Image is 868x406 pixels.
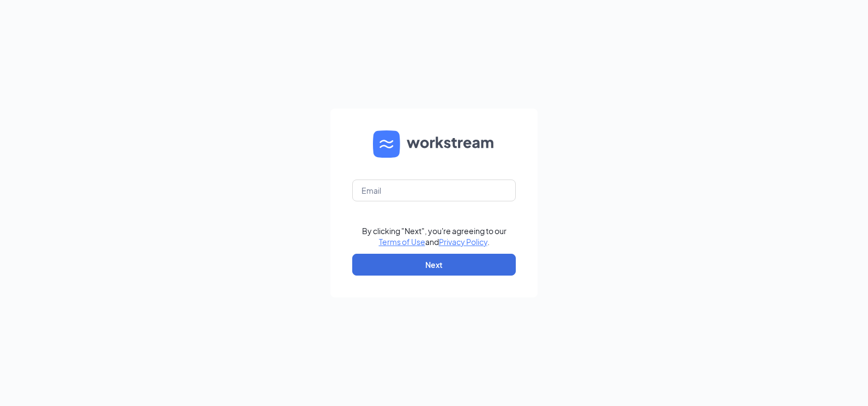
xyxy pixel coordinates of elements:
a: Privacy Policy [439,237,487,247]
input: Email [352,180,516,201]
a: Terms of Use [379,237,425,247]
div: By clicking "Next", you're agreeing to our and . [362,225,507,247]
button: Next [352,254,516,276]
img: WS logo and Workstream text [373,130,495,158]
